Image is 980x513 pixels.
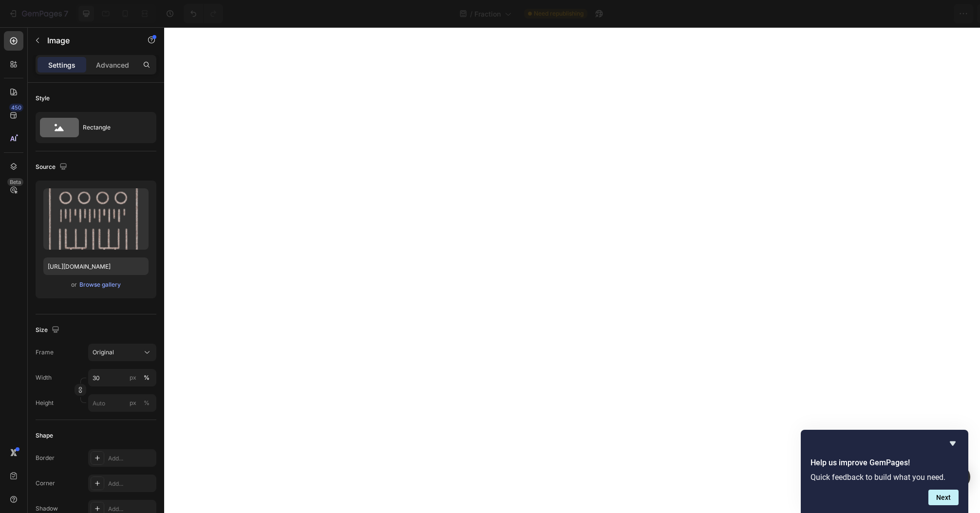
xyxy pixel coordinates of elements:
span: / [470,9,472,19]
div: Corner [36,479,55,488]
p: Image [47,35,130,46]
div: % [144,373,150,382]
div: Beta [7,178,23,186]
span: or [71,279,77,291]
button: % [127,372,139,384]
div: Style [36,94,50,103]
div: Source [36,161,69,174]
button: Original [88,344,156,361]
div: Help us improve GemPages! [810,438,959,505]
div: px [130,373,136,382]
div: Shape [36,431,53,440]
h2: Help us improve GemPages! [810,457,959,469]
p: Quick feedback to build what you need. [810,473,959,482]
div: 450 [9,104,23,111]
span: Need republishing [534,9,584,18]
label: Frame [36,348,54,357]
span: Fraction [474,9,501,19]
div: Undo/Redo [184,4,223,23]
p: Advanced [96,60,129,70]
div: Browse gallery [79,280,121,289]
div: Size [36,324,61,337]
div: Publish [923,9,948,19]
button: Hide survey [947,438,959,449]
div: px [130,399,136,407]
span: Original [93,348,114,357]
iframe: Design area [164,27,980,513]
button: Browse gallery [79,280,121,290]
button: Next question [928,490,959,505]
label: Width [36,373,52,382]
div: Add... [108,479,154,488]
input: https://example.com/image.jpg [43,257,149,275]
input: px% [88,394,156,412]
div: % [144,399,150,407]
img: preview-image [43,188,149,250]
button: % [127,397,139,409]
button: Save [879,4,911,23]
button: px [141,397,152,409]
div: Border [36,454,55,462]
div: Shadow [36,504,58,513]
button: px [141,372,152,384]
label: Height [36,399,54,407]
div: Add... [108,454,154,463]
p: Settings [48,60,75,70]
input: px% [88,369,156,386]
p: 7 [64,8,68,19]
button: Publish [915,4,956,23]
div: Rectangle [83,116,142,139]
span: Save [887,10,904,18]
button: 7 [4,4,73,23]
